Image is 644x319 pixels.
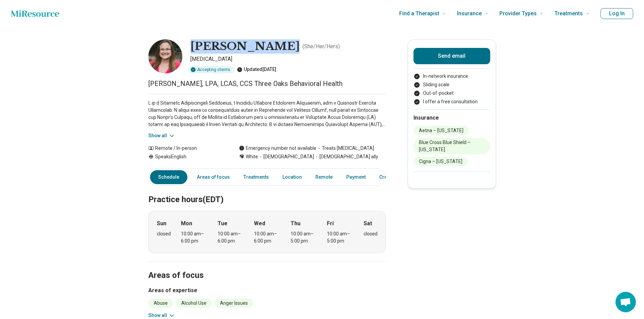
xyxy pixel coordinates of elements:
[157,219,166,228] strong: Sun
[148,132,175,139] button: Show all
[258,153,314,160] span: [DEMOGRAPHIC_DATA]
[215,299,253,308] li: Anger Issues
[615,292,636,312] div: Open chat
[364,230,378,237] div: closed
[181,230,207,245] div: 10:00 am – 6:00 pm
[413,138,490,154] li: Blue Cross Blue Shield – [US_STATE]
[302,42,340,51] p: ( She/Her/Hers )
[316,145,374,152] span: Treats [MEDICAL_DATA]
[413,73,490,80] li: In-network insurance
[413,126,469,135] li: Aetna – [US_STATE]
[148,211,386,253] div: When does the program meet?
[314,153,378,160] span: [DEMOGRAPHIC_DATA] ally
[342,170,370,184] a: Payment
[239,145,316,152] div: Emergency number not available
[327,219,334,228] strong: Fri
[413,157,468,166] li: Cigna – [US_STATE]
[11,7,59,20] a: Home page
[148,178,386,206] h2: Practice hours (EDT)
[148,253,386,281] h2: Areas of focus
[291,230,317,245] div: 10:00 am – 5:00 pm
[457,9,482,18] span: Insurance
[327,230,353,245] div: 10:00 am – 5:00 pm
[148,79,386,88] p: [PERSON_NAME], LPA, LCAS, CCS Three Oaks Behavioral Health
[278,170,306,184] a: Location
[413,90,490,97] li: Out-of-pocket
[190,55,386,63] p: [MEDICAL_DATA]
[148,100,386,128] p: L ip d Sitametc Adipiscingeli Seddoeius, t Incididu Utlabore Etdolorem Aliquaenim, adm v Quisnost...
[254,219,265,228] strong: Wed
[218,219,227,228] strong: Tue
[148,145,225,152] div: Remote / In-person
[413,114,490,122] h2: Insurance
[413,98,490,105] li: I offer a free consultation
[148,39,182,73] img: Brandy Alcorn, Psychologist
[218,230,244,245] div: 10:00 am – 6:00 pm
[193,170,234,184] a: Areas of focus
[364,219,372,228] strong: Sat
[399,9,439,18] span: Find a Therapist
[237,66,276,73] div: Updated [DATE]
[239,170,273,184] a: Treatments
[601,8,633,19] button: Log In
[413,73,490,105] ul: Payment options
[148,312,175,319] button: Show all
[413,81,490,88] li: Sliding scale
[157,230,171,237] div: closed
[188,66,234,73] div: Accepting clients
[499,9,537,18] span: Provider Types
[311,170,337,184] a: Remote
[190,39,300,54] h1: [PERSON_NAME]
[148,299,173,308] li: Abuse
[148,153,225,160] div: Speaks English
[291,219,300,228] strong: Thu
[148,286,386,295] h3: Areas of expertise
[181,219,192,228] strong: Mon
[246,153,258,160] span: White
[176,299,212,308] li: Alcohol Use
[554,9,583,18] span: Treatments
[375,170,409,184] a: Credentials
[413,48,490,64] button: Send email
[150,170,187,184] a: Schedule
[254,230,280,245] div: 10:00 am – 6:00 pm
